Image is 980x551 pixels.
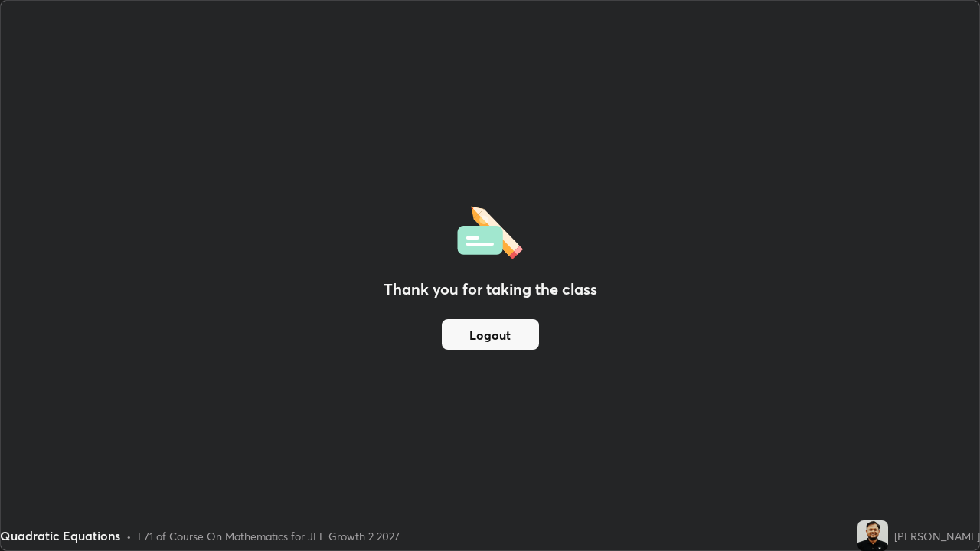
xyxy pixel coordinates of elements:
img: 73d70f05cd564e35b158daee22f98a87.jpg [857,520,888,551]
div: [PERSON_NAME] [894,528,980,544]
img: offlineFeedback.1438e8b3.svg [457,201,523,259]
div: • [126,528,132,544]
div: L71 of Course On Mathematics for JEE Growth 2 2027 [138,528,400,544]
button: Logout [442,319,539,350]
h2: Thank you for taking the class [384,278,597,301]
